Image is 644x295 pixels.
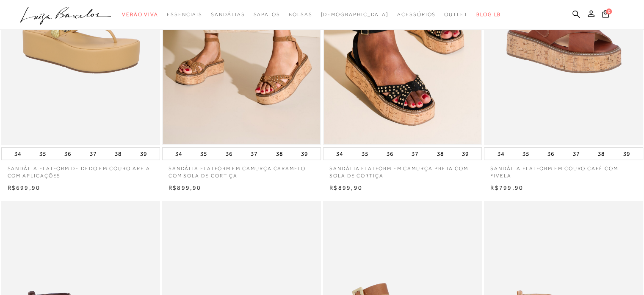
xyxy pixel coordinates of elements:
a: categoryNavScreenReaderText [122,7,158,22]
button: 39 [299,148,310,160]
button: 39 [620,148,632,160]
a: noSubCategoriesText [321,7,389,22]
span: R$699,90 [8,184,41,191]
span: R$899,90 [169,184,202,191]
button: 38 [112,148,124,160]
span: Sapatos [253,11,280,17]
a: categoryNavScreenReaderText [167,7,202,22]
button: 39 [459,148,471,160]
button: 38 [273,148,285,160]
span: Bolsas [289,11,312,17]
button: 36 [545,148,557,160]
span: Sandálias [211,11,245,17]
button: 0 [600,9,611,21]
a: categoryNavScreenReaderText [211,7,245,22]
button: 37 [409,148,421,160]
a: SANDÁLIA FLATFORM EM CAMURÇA PRETA COM SOLA DE CORTIÇA [323,160,482,180]
span: BLOG LB [476,11,501,17]
span: Verão Viva [122,11,158,17]
a: categoryNavScreenReaderText [289,7,312,22]
span: R$899,90 [329,184,362,191]
button: 34 [12,148,24,160]
button: 38 [434,148,446,160]
button: 34 [334,148,345,160]
a: SANDÁLIA FLATFORM EM CAMURÇA CARAMELO COM SOLA DE CORTIÇA [162,160,321,180]
button: 38 [595,148,607,160]
a: BLOG LB [476,7,501,22]
button: 35 [520,148,532,160]
a: categoryNavScreenReaderText [444,7,468,22]
span: 0 [606,8,612,14]
span: Outlet [444,11,468,17]
span: R$799,90 [490,184,523,191]
button: 36 [384,148,396,160]
button: 34 [173,148,185,160]
button: 37 [248,148,260,160]
button: 36 [62,148,74,160]
a: categoryNavScreenReaderText [253,7,280,22]
button: 34 [495,148,506,160]
button: 37 [570,148,582,160]
button: 37 [87,148,99,160]
button: 35 [37,148,49,160]
a: categoryNavScreenReaderText [397,7,436,22]
button: 36 [223,148,235,160]
span: [DEMOGRAPHIC_DATA] [321,11,389,17]
span: Essenciais [167,11,202,17]
a: SANDÁLIA FLATFORM EM COURO CAFÉ COM FIVELA [484,160,643,180]
span: Acessórios [397,11,436,17]
button: 35 [359,148,371,160]
a: SANDÁLIA FLATFORM DE DEDO EM COURO AREIA COM APLICAÇÕES [1,160,160,180]
button: 35 [198,148,210,160]
button: 39 [138,148,149,160]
